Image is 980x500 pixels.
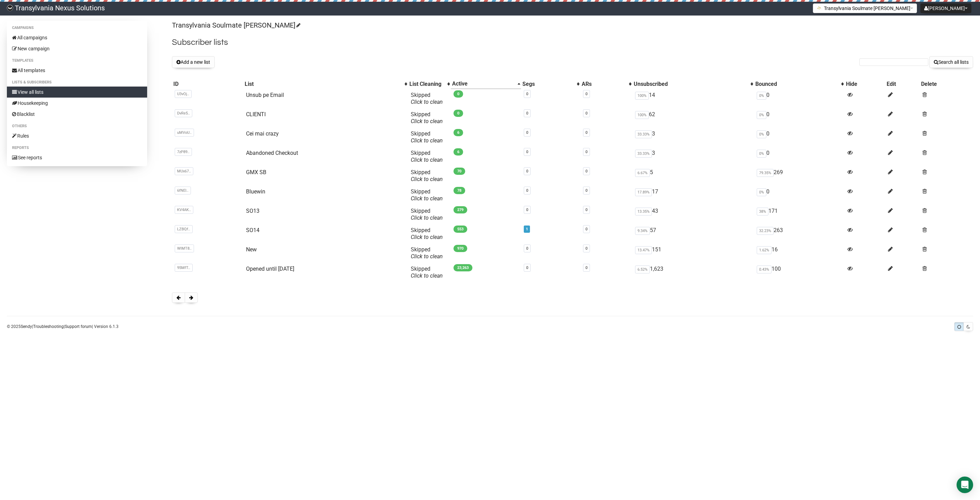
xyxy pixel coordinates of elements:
[755,81,838,88] div: Bounced
[754,224,845,243] td: 263
[7,57,147,65] li: Templates
[172,21,299,29] a: Transylvania Soulmate [PERSON_NAME]
[411,92,443,105] span: Skipped
[813,3,917,13] button: Transylvania Soulmate [PERSON_NAME]
[411,195,443,202] a: Click to clean
[33,324,64,329] a: Troubleshooting
[451,79,521,89] th: Active: Ascending sort applied, activate to apply a descending sort
[757,169,774,177] span: 79.35%
[635,169,650,177] span: 6.67%
[585,188,588,193] a: 0
[635,111,649,119] span: 100%
[632,243,754,263] td: 151
[632,224,754,243] td: 57
[453,148,463,156] span: 6
[452,80,514,87] div: Active
[175,187,191,194] span: 6fNEI..
[411,234,443,240] a: Click to clean
[632,186,754,205] td: 17
[7,87,147,98] a: View all lists
[246,246,257,253] a: New
[957,477,973,493] div: Open Intercom Messenger
[175,244,194,252] span: WlMT8..
[526,150,528,154] a: 0
[411,137,443,144] a: Click to clean
[453,206,467,213] span: 279
[411,99,443,105] a: Click to clean
[245,81,401,88] div: List
[411,246,443,260] span: Skipped
[526,227,528,231] a: 1
[453,129,463,136] span: 6
[526,169,528,173] a: 0
[582,81,626,88] div: ARs
[754,108,845,128] td: 0
[754,263,845,282] td: 100
[522,81,573,88] div: Segs
[846,81,884,88] div: Hide
[754,128,845,147] td: 0
[526,92,528,96] a: 0
[754,79,845,89] th: Bounced: No sort applied, activate to apply an ascending sort
[411,214,443,221] a: Click to clean
[411,150,443,163] span: Skipped
[7,130,147,141] a: Rules
[632,147,754,166] td: 3
[453,90,463,98] span: 0
[175,129,194,137] span: uMVoU..
[7,43,147,54] a: New campaign
[929,56,973,68] button: Search all lists
[453,264,472,271] span: 23,263
[246,188,265,195] a: Bluewin
[635,92,649,100] span: 100%
[7,109,147,120] a: Blacklist
[7,98,147,109] a: Housekeeping
[757,227,774,235] span: 32.23%
[411,169,443,182] span: Skipped
[526,246,528,251] a: 0
[887,81,918,88] div: Edit
[635,130,652,138] span: 33.33%
[175,225,193,233] span: LZBQf..
[172,56,215,68] button: Add a new list
[246,227,259,233] a: SO14
[585,111,588,116] a: 0
[246,169,266,176] a: GMX SB
[585,208,588,212] a: 0
[411,253,443,260] a: Click to clean
[526,188,528,193] a: 0
[411,227,443,240] span: Skipped
[411,157,443,163] a: Click to clean
[757,92,766,100] span: 0%
[411,272,443,279] a: Click to clean
[21,324,32,329] a: Sendy
[634,81,747,88] div: Unsubscribed
[757,266,772,273] span: 0.43%
[173,81,242,88] div: ID
[7,5,13,11] img: 586cc6b7d8bc403f0c61b981d947c989
[411,266,443,279] span: Skipped
[921,81,972,88] div: Delete
[411,118,443,124] a: Click to clean
[757,111,766,119] span: 0%
[526,208,528,212] a: 0
[632,263,754,282] td: 1,623
[754,205,845,224] td: 171
[7,144,147,152] li: Reports
[453,226,467,233] span: 553
[635,188,652,196] span: 17.89%
[453,187,465,194] span: 78
[7,152,147,163] a: See reports
[246,208,259,214] a: SO13
[635,246,652,254] span: 13.47%
[453,168,465,175] span: 70
[632,205,754,224] td: 43
[585,169,588,173] a: 0
[845,79,885,89] th: Hide: No sort applied, sorting is disabled
[585,266,588,270] a: 0
[7,78,147,87] li: Lists & subscribers
[757,130,766,138] span: 0%
[172,79,243,89] th: ID: No sort applied, sorting is disabled
[453,110,463,117] span: 0
[175,167,193,175] span: MUx67..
